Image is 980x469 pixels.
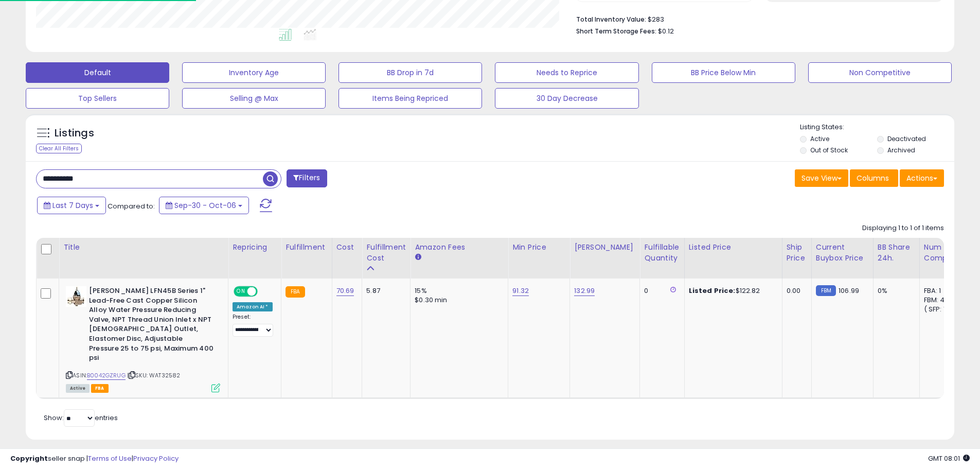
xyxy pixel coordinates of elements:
[816,285,836,296] small: FBM
[689,286,736,296] b: Listed Price:
[644,242,680,264] div: Fulfillable Quantity
[810,146,848,154] label: Out of Stock
[233,302,273,311] div: Amazon AI *
[66,384,90,393] span: All listings currently available for purchase on Amazon
[924,286,958,296] div: FBA: 1
[366,242,406,264] div: Fulfillment Cost
[44,413,118,423] span: Show: entries
[924,242,961,264] div: Num of Comp.
[235,287,247,296] span: ON
[850,169,898,187] button: Columns
[576,12,936,25] li: $283
[924,305,958,314] div: ( SFP: 1 )
[512,286,529,296] a: 91.32
[26,62,169,83] button: Default
[928,454,970,463] span: 2025-10-14 08:01 GMT
[286,242,327,253] div: Fulfillment
[88,454,132,463] a: Terms of Use
[495,62,638,83] button: Needs to Reprice
[10,454,48,463] strong: Copyright
[787,286,804,296] div: 0.00
[87,371,126,380] a: B0042GZRUG
[159,197,249,214] button: Sep-30 - Oct-06
[878,286,912,296] div: 0%
[286,286,305,298] small: FBA
[652,62,795,83] button: BB Price Below Min
[287,169,327,187] button: Filters
[52,200,93,211] span: Last 7 Days
[336,286,354,296] a: 70.69
[924,296,958,305] div: FBM: 4
[66,286,220,391] div: ASIN:
[800,123,954,132] p: Listing States:
[839,286,859,296] span: 106.99
[336,242,358,253] div: Cost
[366,286,402,296] div: 5.87
[89,286,214,366] b: [PERSON_NAME] LFN45B Series 1" Lead-Free Cast Copper Silicon Alloy Water Pressure Reducing Valve,...
[91,384,109,393] span: FBA
[415,242,504,253] div: Amazon Fees
[900,169,944,187] button: Actions
[495,88,638,109] button: 30 Day Decrease
[256,287,273,296] span: OFF
[887,146,915,154] label: Archived
[862,223,944,233] div: Displaying 1 to 1 of 1 items
[576,15,646,24] b: Total Inventory Value:
[36,144,82,153] div: Clear All Filters
[808,62,952,83] button: Non Competitive
[816,242,869,264] div: Current Buybox Price
[810,134,829,143] label: Active
[576,27,656,36] b: Short Term Storage Fees:
[887,134,926,143] label: Deactivated
[857,173,889,183] span: Columns
[415,286,500,296] div: 15%
[127,371,181,379] span: | SKU: WAT32582
[26,88,169,109] button: Top Sellers
[37,197,106,214] button: Last 7 Days
[658,26,674,36] span: $0.12
[338,62,482,83] button: BB Drop in 7d
[338,88,482,109] button: Items Being Repriced
[415,296,500,305] div: $0.30 min
[10,454,179,464] div: seller snap | |
[174,200,236,211] span: Sep-30 - Oct-06
[182,62,326,83] button: Inventory Age
[644,286,676,296] div: 0
[574,242,635,253] div: [PERSON_NAME]
[574,286,595,296] a: 132.99
[63,242,224,253] div: Title
[133,454,179,463] a: Privacy Policy
[233,242,277,253] div: Repricing
[55,126,94,141] h5: Listings
[108,201,155,211] span: Compared to:
[415,253,421,262] small: Amazon Fees.
[233,314,273,337] div: Preset:
[689,286,774,296] div: $122.82
[795,169,848,187] button: Save View
[787,242,807,264] div: Ship Price
[689,242,778,253] div: Listed Price
[512,242,565,253] div: Min Price
[182,88,326,109] button: Selling @ Max
[66,286,86,307] img: 51ozBEC0sZL._SL40_.jpg
[878,242,915,264] div: BB Share 24h.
